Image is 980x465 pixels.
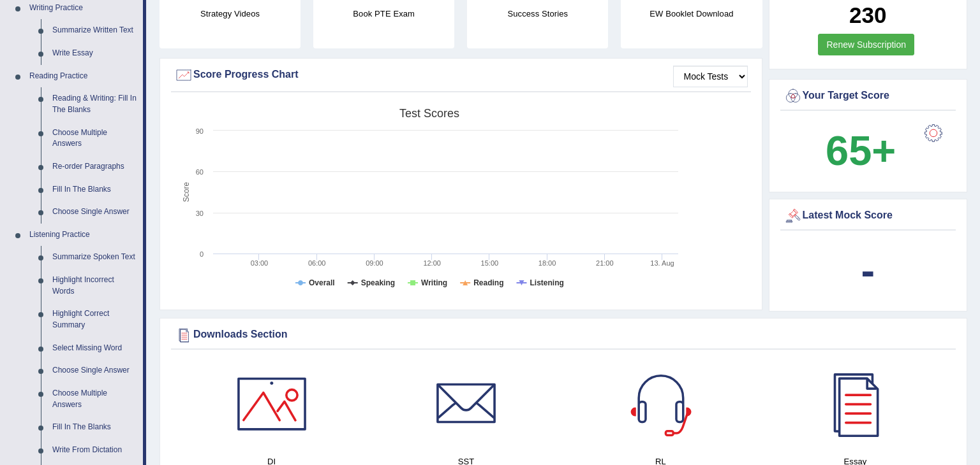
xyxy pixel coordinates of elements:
tspan: Listening [530,278,564,287]
a: Fill In The Blanks [47,178,143,201]
h4: Success Stories [467,7,608,20]
a: Summarize Written Text [47,19,143,42]
text: 21:00 [596,259,614,267]
text: 15:00 [481,259,499,267]
div: Downloads Section [174,325,953,345]
a: Fill In The Blanks [47,416,143,439]
a: Write Essay [47,42,143,65]
tspan: Score [182,182,191,203]
tspan: Test scores [399,107,459,120]
text: 09:00 [366,259,383,267]
a: Summarize Spoken Text [47,246,143,269]
tspan: Reading [473,278,503,287]
h4: EW Booklet Download [621,7,762,20]
tspan: 13. Aug [650,259,674,267]
a: Choose Single Answer [47,359,143,382]
a: Select Missing Word [47,337,143,360]
b: - [861,247,875,294]
a: Renew Subscription [818,34,914,55]
tspan: Writing [421,278,447,287]
a: Choose Multiple Answers [47,382,143,416]
h4: Book PTE Exam [313,7,454,20]
div: Your Target Score [783,87,953,106]
text: 30 [196,210,204,217]
a: Highlight Correct Summary [47,303,143,336]
a: Re-order Paragraphs [47,155,143,178]
b: 230 [849,3,886,27]
div: Latest Mock Score [783,206,953,225]
b: 65+ [826,127,896,174]
text: 18:00 [538,259,556,267]
tspan: Speaking [361,278,395,287]
a: Highlight Incorrect Words [47,269,143,303]
a: Choose Single Answer [47,201,143,224]
a: Listening Practice [24,224,143,247]
text: 60 [196,168,204,176]
a: Reading Practice [24,65,143,88]
h4: Strategy Videos [160,7,301,20]
text: 03:00 [251,259,269,267]
a: Choose Multiple Answers [47,122,143,155]
a: Write From Dictation [47,439,143,462]
div: Score Progress Chart [174,66,748,85]
tspan: Overall [309,278,335,287]
text: 0 [200,250,204,258]
a: Reading & Writing: Fill In The Blanks [47,87,143,121]
text: 06:00 [308,259,326,267]
text: 90 [196,127,204,135]
text: 12:00 [423,259,441,267]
